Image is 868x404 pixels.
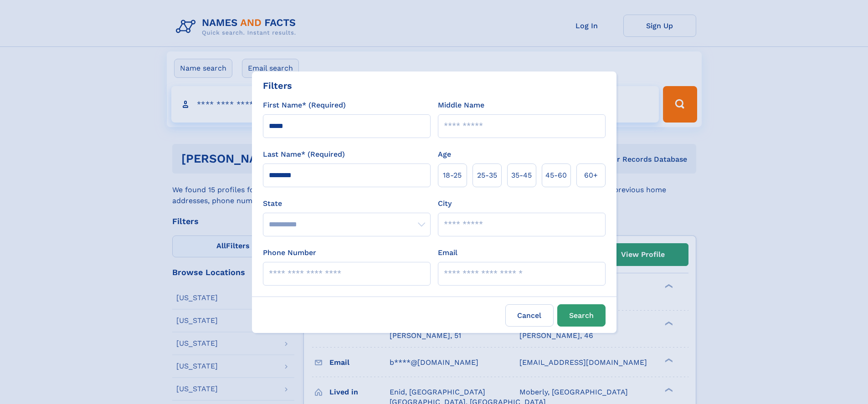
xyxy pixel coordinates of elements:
[263,100,346,111] label: First Name* (Required)
[557,304,606,327] button: Search
[584,170,598,181] span: 60+
[511,170,532,181] span: 35‑45
[263,247,316,258] label: Phone Number
[263,149,345,160] label: Last Name* (Required)
[438,149,451,160] label: Age
[505,304,554,327] label: Cancel
[438,100,484,111] label: Middle Name
[477,170,497,181] span: 25‑35
[438,198,452,209] label: City
[263,198,431,209] label: State
[438,247,457,258] label: Email
[545,170,567,181] span: 45‑60
[263,79,292,92] div: Filters
[443,170,462,181] span: 18‑25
